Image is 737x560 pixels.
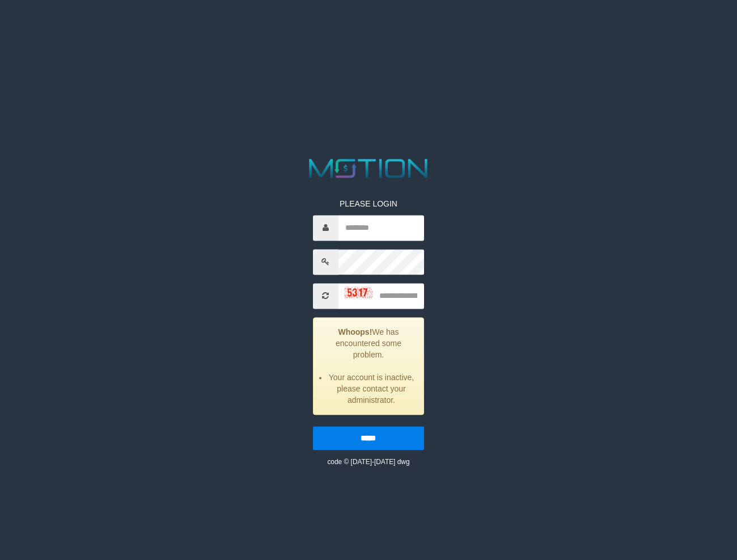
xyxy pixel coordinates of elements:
[344,287,372,298] img: captcha
[313,317,425,415] div: We has encountered some problem.
[313,198,425,209] p: PLEASE LOGIN
[327,458,409,466] small: code © [DATE]-[DATE] dwg
[304,155,433,181] img: MOTION_logo.png
[338,327,372,336] strong: Whoops!
[328,372,416,406] li: Your account is inactive, please contact your administrator.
